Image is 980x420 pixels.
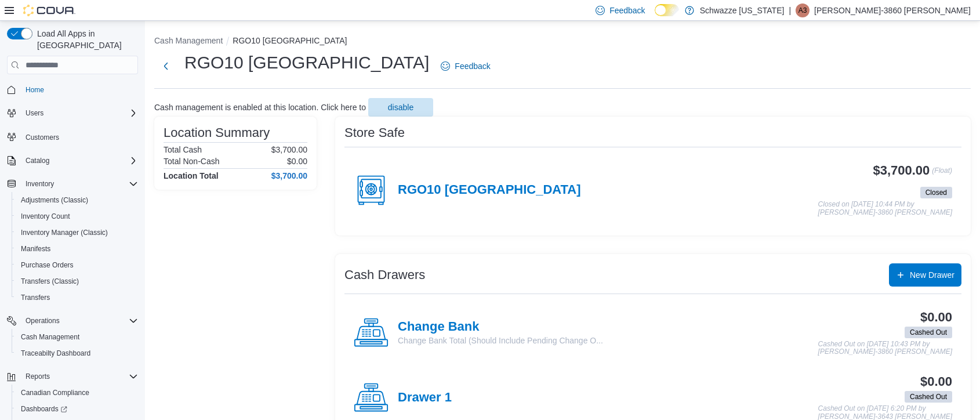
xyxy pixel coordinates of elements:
[16,291,138,305] span: Transfers
[21,82,138,97] span: Home
[164,171,219,180] h4: Location Total
[700,3,785,17] p: Schwazze [US_STATE]
[905,391,952,403] span: Cashed Out
[26,133,59,142] span: Customers
[271,145,307,154] p: $3,700.00
[920,375,952,389] h3: $0.00
[21,277,79,286] span: Transfers (Classic)
[920,187,952,198] span: Closed
[154,35,971,49] nav: An example of EuiBreadcrumbs
[32,28,138,51] span: Load All Apps in [GEOGRAPHIC_DATA]
[21,129,138,144] span: Customers
[16,242,138,256] span: Manifests
[925,187,947,198] span: Closed
[12,257,143,273] button: Purchase Orders
[184,51,429,74] h1: RGO10 [GEOGRAPHIC_DATA]
[16,193,138,207] span: Adjustments (Classic)
[2,81,143,98] button: Home
[814,3,971,17] p: [PERSON_NAME]-3860 [PERSON_NAME]
[12,273,143,289] button: Transfers (Classic)
[21,177,59,191] button: Inventory
[789,3,791,17] p: |
[12,345,143,361] button: Traceabilty Dashboard
[796,3,810,17] div: Alexis-3860 Shoope
[233,36,347,45] button: RGO10 [GEOGRAPHIC_DATA]
[21,260,74,270] span: Purchase Orders
[398,390,452,405] h4: Drawer 1
[12,329,143,345] button: Cash Management
[16,242,55,256] a: Manifests
[16,386,138,400] span: Canadian Compliance
[873,164,930,178] h3: $3,700.00
[154,55,177,78] button: Next
[932,164,952,184] p: (Float)
[920,310,952,324] h3: $0.00
[16,346,138,360] span: Traceabilty Dashboard
[21,332,79,342] span: Cash Management
[271,171,307,180] h4: $3,700.00
[455,60,490,72] span: Feedback
[21,106,48,120] button: Users
[910,392,947,402] span: Cashed Out
[21,131,64,144] a: Customers
[436,55,495,78] a: Feedback
[21,349,90,358] span: Traceabilty Dashboard
[905,327,952,338] span: Cashed Out
[16,330,138,344] span: Cash Management
[889,263,961,287] button: New Drawer
[344,268,425,282] h3: Cash Drawers
[164,157,220,166] h6: Total Non-Cash
[21,388,89,397] span: Canadian Compliance
[26,108,43,118] span: Users
[368,98,433,117] button: disable
[798,3,807,17] span: A3
[21,404,67,414] span: Dashboards
[2,128,143,145] button: Customers
[12,289,143,306] button: Transfers
[154,36,223,45] button: Cash Management
[21,293,50,302] span: Transfers
[818,341,952,356] p: Cashed Out on [DATE] 10:43 PM by [PERSON_NAME]-3860 [PERSON_NAME]
[287,157,307,166] p: $0.00
[16,226,112,240] a: Inventory Manager (Classic)
[398,320,603,335] h4: Change Bank
[2,176,143,192] button: Inventory
[23,5,75,16] img: Cova
[16,274,84,288] a: Transfers (Classic)
[398,183,581,198] h4: RGO10 [GEOGRAPHIC_DATA]
[12,208,143,225] button: Inventory Count
[26,156,49,165] span: Catalog
[21,83,49,97] a: Home
[12,385,143,401] button: Canadian Compliance
[12,401,143,417] a: Dashboards
[164,126,270,140] h3: Location Summary
[164,145,202,154] h6: Total Cash
[16,274,138,288] span: Transfers (Classic)
[910,269,954,281] span: New Drawer
[21,212,70,221] span: Inventory Count
[16,346,95,360] a: Traceabilty Dashboard
[12,192,143,208] button: Adjustments (Classic)
[388,102,413,113] span: disable
[16,402,138,416] span: Dashboards
[655,4,679,16] input: Dark Mode
[818,201,952,216] p: Closed on [DATE] 10:44 PM by [PERSON_NAME]-3860 [PERSON_NAME]
[398,335,603,346] p: Change Bank Total (Should Include Pending Change O...
[2,153,143,169] button: Catalog
[21,370,55,383] button: Reports
[21,370,138,383] span: Reports
[16,386,94,400] a: Canadian Compliance
[2,313,143,329] button: Operations
[344,126,405,140] h3: Store Safe
[16,193,93,207] a: Adjustments (Classic)
[21,106,138,120] span: Users
[2,105,143,121] button: Users
[26,316,60,325] span: Operations
[16,209,75,223] a: Inventory Count
[21,154,54,168] button: Catalog
[21,228,108,237] span: Inventory Manager (Classic)
[12,241,143,257] button: Manifests
[16,226,138,240] span: Inventory Manager (Classic)
[16,291,55,305] a: Transfers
